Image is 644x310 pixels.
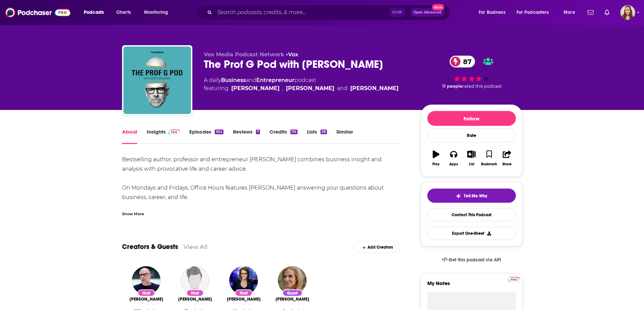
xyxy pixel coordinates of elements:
span: featuring [204,84,399,92]
label: My Notes [427,280,516,292]
button: Play [427,146,445,170]
img: Ed Elson [181,266,209,295]
span: For Business [479,8,505,17]
a: Episodes924 [189,129,223,144]
div: Host [186,289,204,297]
span: Charts [116,8,131,17]
span: [PERSON_NAME] [227,297,261,302]
div: Host [235,289,253,297]
a: Ed Elson [350,84,399,92]
button: Open AdvancedNew [410,8,445,17]
a: Contact This Podcast [427,208,516,221]
img: The Prof G Pod with Scott Galloway [123,47,191,114]
span: For Podcasters [517,8,549,17]
a: Scott Galloway [129,297,163,302]
span: Podcasts [84,8,104,17]
span: Ctrl K [389,8,405,17]
a: 87 [450,56,475,67]
a: Jessica Tarlov [227,297,261,302]
input: Search podcasts, credits, & more... [215,7,389,18]
button: Show profile menu [620,5,635,20]
button: Export One-Sheet [427,227,516,240]
div: Bookmark [481,162,497,166]
a: About [122,129,137,144]
a: Credits116 [269,129,297,144]
img: tell me why sparkle [456,193,461,199]
a: View All [184,243,208,250]
button: open menu [139,7,177,18]
span: [PERSON_NAME] [129,297,163,302]
div: Share [502,162,511,166]
a: Pro website [508,276,520,282]
div: Search podcasts, credits, & more... [202,5,457,20]
span: Get this podcast via API [449,257,501,263]
div: A daily podcast [204,76,399,92]
span: rated this podcast [462,84,502,89]
img: Kellyanne Conway [278,266,307,295]
a: Show notifications dropdown [602,7,612,18]
span: , [282,84,283,92]
div: Apps [449,162,458,166]
div: Host [138,289,155,297]
div: Guest [282,289,303,297]
a: Creators & Guests [122,243,178,251]
a: Vox [288,51,298,58]
button: Apps [445,146,462,170]
a: Kellyanne Conway [276,297,309,302]
div: 7 [256,130,260,134]
button: tell me why sparkleTell Me Why [427,189,516,203]
div: Play [432,162,439,166]
a: Similar [336,129,353,144]
img: Podchaser - Follow, Share and Rate Podcasts [5,6,70,19]
a: Show notifications dropdown [585,7,596,18]
span: and [246,77,256,83]
a: Business [221,77,246,83]
div: 924 [215,130,223,134]
button: List [462,146,480,170]
a: Charts [112,7,135,18]
button: open menu [512,7,559,18]
a: Scott Galloway [231,84,280,92]
a: Reviews7 [233,129,260,144]
div: List [469,162,474,166]
div: Rate [427,129,516,142]
span: • [286,51,298,58]
a: Jessica Tarlov [286,84,334,92]
button: open menu [559,7,583,18]
span: Vox Media Podcast Network [204,51,284,58]
a: Entrepreneur [256,77,294,83]
button: open menu [474,7,514,18]
a: Lists28 [307,129,327,144]
span: Monitoring [144,8,168,17]
img: Podchaser Pro [508,277,520,282]
a: Get this podcast via API [436,252,507,268]
img: Scott Galloway [132,266,161,295]
span: [PERSON_NAME] [276,297,309,302]
span: Tell Me Why [464,193,487,199]
img: Podchaser Pro [168,130,180,135]
span: More [564,8,575,17]
div: 116 [290,130,297,134]
button: open menu [79,7,113,18]
div: 87 11 peoplerated this podcast [421,51,522,93]
a: Ed Elson [178,297,212,302]
span: [PERSON_NAME] [178,297,212,302]
span: 87 [456,56,475,67]
button: Share [498,146,516,170]
span: and [337,84,348,92]
a: InsightsPodchaser Pro [147,129,180,144]
button: Bookmark [480,146,498,170]
span: New [432,4,444,10]
div: 28 [320,130,327,134]
img: Jessica Tarlov [229,266,258,295]
img: User Profile [620,5,635,20]
div: Add Creators [354,241,401,253]
span: Logged in as adriana.guzman [620,5,635,20]
span: 11 people [442,84,462,89]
